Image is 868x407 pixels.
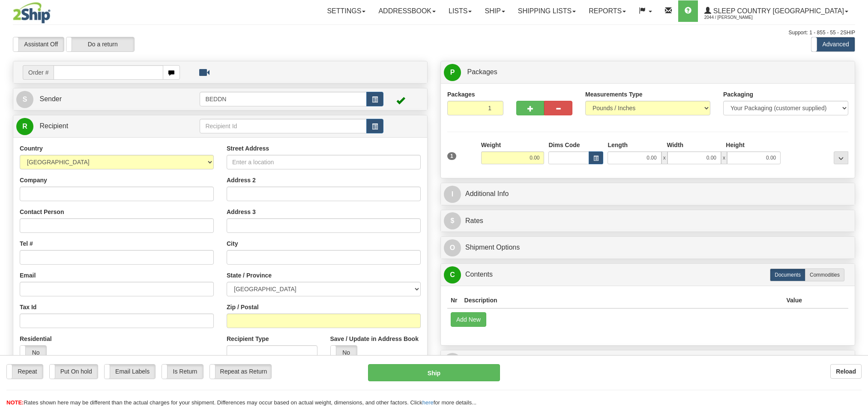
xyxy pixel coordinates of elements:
[585,90,643,99] label: Measurements Type
[330,335,419,343] label: Save / Update in Address Book
[20,208,64,216] label: Contact Person
[16,90,200,108] a: S Sender
[723,90,753,99] label: Packaging
[372,0,442,22] a: Addressbook
[444,212,852,230] a: $Rates
[481,141,501,149] label: Weight
[162,365,203,379] label: Is Return
[227,239,238,248] label: City
[447,292,461,308] th: Nr
[661,151,667,164] span: x
[227,208,256,216] label: Address 3
[227,271,272,280] label: State / Province
[805,268,844,281] label: Commodities
[447,90,475,99] label: Packages
[227,335,269,343] label: Recipient Type
[444,353,852,370] a: RReturn Shipment
[512,0,582,22] a: Shipping lists
[447,152,456,160] span: 1
[608,141,628,149] label: Length
[444,64,461,81] span: P
[478,0,511,22] a: Ship
[422,399,434,406] a: here
[13,37,64,51] label: Assistant Off
[227,144,269,153] label: Street Address
[711,7,844,15] span: Sleep Country [GEOGRAPHIC_DATA]
[582,0,632,22] a: Reports
[830,364,862,379] button: Reload
[200,119,366,133] input: Recipient Id
[667,141,683,149] label: Width
[444,266,852,283] a: CContents
[442,0,478,22] a: Lists
[6,399,24,406] span: NOTE:
[20,271,36,280] label: Email
[320,0,372,22] a: Settings
[444,186,461,203] span: I
[20,144,43,153] label: Country
[444,212,461,229] span: $
[7,365,43,379] label: Repeat
[834,151,848,164] div: ...
[811,37,855,51] label: Advanced
[227,303,259,311] label: Zip / Postal
[444,63,852,81] a: P Packages
[16,91,33,108] span: S
[20,239,33,248] label: Tel #
[39,95,62,103] span: Sender
[783,292,805,308] th: Value
[721,151,727,164] span: x
[704,13,769,22] span: 2044 / [PERSON_NAME]
[200,92,366,106] input: Sender Id
[105,365,156,379] label: Email Labels
[331,346,357,360] label: No
[444,353,461,370] span: R
[548,141,580,149] label: Dims Code
[848,160,867,247] iframe: chat widget
[50,365,98,379] label: Put On hold
[726,141,745,149] label: Height
[770,268,805,281] label: Documents
[467,68,497,75] span: Packages
[368,364,500,381] button: Ship
[23,65,54,80] span: Order #
[444,185,852,203] a: IAdditional Info
[698,0,855,22] a: Sleep Country [GEOGRAPHIC_DATA] 2044 / [PERSON_NAME]
[210,365,271,379] label: Repeat as Return
[20,335,52,343] label: Residential
[16,118,180,135] a: R Recipient
[227,176,256,184] label: Address 2
[20,176,47,184] label: Company
[444,239,461,256] span: O
[13,29,855,36] div: Support: 1 - 855 - 55 - 2SHIP
[39,122,68,130] span: Recipient
[13,2,51,24] img: logo2044.jpg
[66,37,134,51] label: Do a return
[451,312,486,327] button: Add New
[444,239,852,256] a: OShipment Options
[461,292,783,308] th: Description
[444,266,461,283] span: C
[20,303,36,311] label: Tax Id
[227,155,421,169] input: Enter a location
[16,118,33,135] span: R
[836,368,856,375] b: Reload
[20,346,46,360] label: No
